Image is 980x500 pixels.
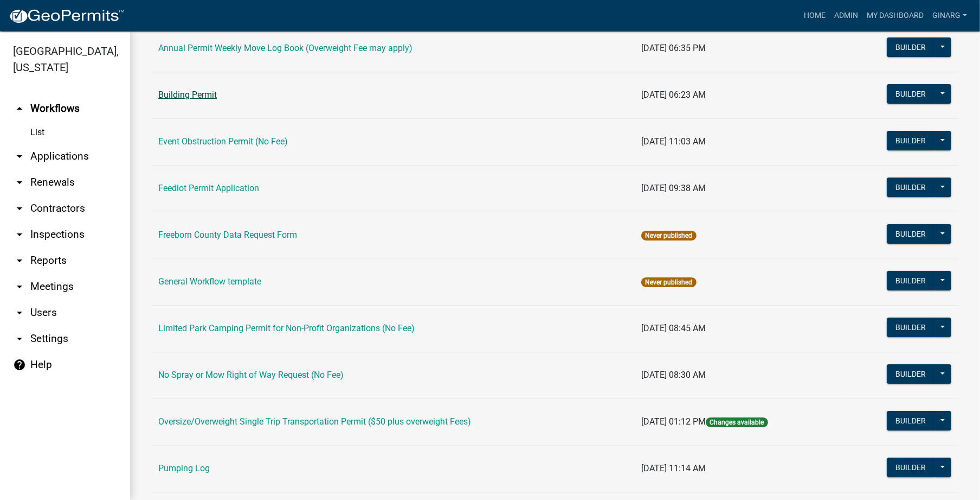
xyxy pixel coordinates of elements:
span: Never published [641,231,696,240]
span: [DATE] 01:12 PM [641,416,706,427]
a: Pumping Log [158,463,210,473]
i: arrow_drop_down [13,306,26,319]
button: Builder [887,178,934,197]
a: ginarg [928,5,971,26]
span: [DATE] 11:14 AM [641,463,706,473]
i: arrow_drop_down [13,254,26,267]
a: Admin [830,5,862,26]
span: [DATE] 08:30 AM [641,370,706,380]
a: Freeborn County Data Request Form [158,230,297,240]
i: arrow_drop_down [13,228,26,241]
button: Builder [887,458,934,477]
span: [DATE] 06:35 PM [641,43,706,53]
button: Builder [887,37,934,57]
a: General Workflow template [158,276,261,287]
button: Builder [887,364,934,384]
i: arrow_drop_down [13,332,26,345]
button: Builder [887,318,934,337]
a: No Spray or Mow Right of Way Request (No Fee) [158,370,344,380]
span: [DATE] 08:45 AM [641,323,706,333]
i: arrow_drop_down [13,280,26,293]
span: [DATE] 09:38 AM [641,183,706,193]
a: Feedlot Permit Application [158,183,259,193]
span: Changes available [706,417,768,427]
button: Builder [887,131,934,150]
a: Home [800,5,830,26]
i: arrow_drop_up [13,102,26,115]
i: arrow_drop_down [13,176,26,189]
button: Builder [887,224,934,244]
a: Event Obstruction Permit (No Fee) [158,136,288,147]
i: arrow_drop_down [13,202,26,215]
a: Building Permit [158,90,217,100]
button: Builder [887,271,934,290]
span: Never published [641,277,696,287]
a: Limited Park Camping Permit for Non-Profit Organizations (No Fee) [158,323,415,333]
i: help [13,358,26,371]
a: My Dashboard [862,5,928,26]
button: Builder [887,411,934,431]
span: [DATE] 11:03 AM [641,136,706,147]
i: arrow_drop_down [13,150,26,163]
a: Oversize/Overweight Single Trip Transportation Permit ($50 plus overweight Fees) [158,416,471,427]
a: Annual Permit Weekly Move Log Book (Overweight Fee may apply) [158,43,412,53]
span: [DATE] 06:23 AM [641,90,706,100]
button: Builder [887,84,934,104]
